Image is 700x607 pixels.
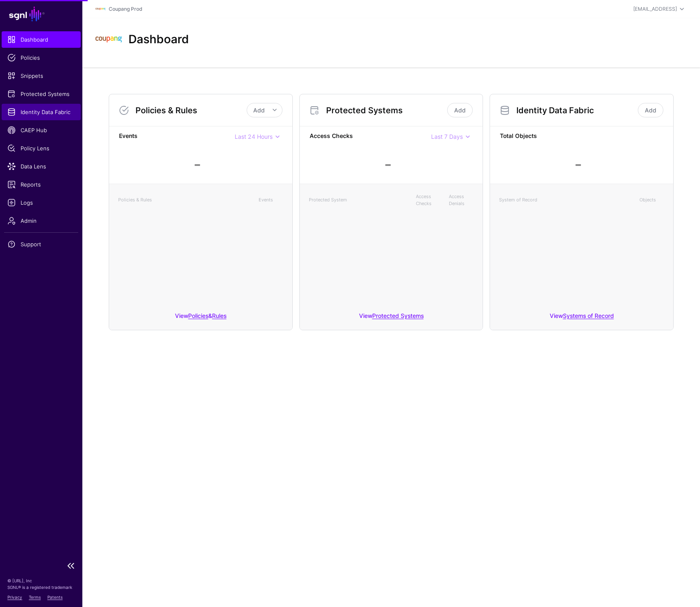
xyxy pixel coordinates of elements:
a: Identity Data Fabric [2,104,81,120]
a: Patents [47,595,63,600]
a: Dashboard [2,31,81,48]
span: Snippets [7,72,75,80]
th: Protected System [305,189,412,211]
a: SGNL [5,5,77,23]
div: [EMAIL_ADDRESS] [633,5,677,13]
a: Terms [29,595,41,600]
a: Data Lens [2,158,81,175]
img: svg+xml;base64,PHN2ZyBpZD0iTG9nbyIgeG1sbnM9Imh0dHA6Ly93d3cudzMub3JnLzIwMDAvc3ZnIiB3aWR0aD0iMTIxLj... [96,4,105,14]
span: Support [7,240,75,248]
span: Add [253,107,265,114]
span: Dashboard [7,35,75,44]
a: Logs [2,194,81,211]
span: Identity Data Fabric [7,108,75,116]
img: svg+xml;base64,PHN2ZyBpZD0iTG9nbyIgeG1sbnM9Imh0dHA6Ly93d3cudzMub3JnLzIwMDAvc3ZnIiB3aWR0aD0iMTIxLj... [96,26,122,53]
th: Policies & Rules [114,189,254,211]
div: View [300,306,483,330]
span: Policies [7,54,75,62]
a: Policies [2,49,81,66]
p: © [URL], Inc [7,577,75,584]
a: Privacy [7,595,22,600]
a: Coupang Prod [109,6,142,12]
a: Add [638,103,663,117]
span: Last 24 Hours [235,133,273,140]
span: Protected Systems [7,90,75,98]
span: Logs [7,198,75,207]
a: Reports [2,176,81,193]
span: Admin [7,217,75,225]
span: Reports [7,180,75,189]
a: Rules [212,312,226,319]
div: - [574,152,582,177]
a: Protected Systems [2,86,81,102]
th: Objects [635,189,668,211]
a: Add [447,103,473,117]
p: SGNL® is a registered trademark [7,584,75,591]
strong: Events [119,131,235,142]
th: Access Denials [445,189,478,211]
h2: Dashboard [128,33,189,47]
span: Data Lens [7,162,75,170]
div: - [194,152,201,177]
strong: Total Objects [500,131,663,142]
span: Policy Lens [7,144,75,152]
a: Policies [188,312,208,319]
th: Events [254,189,287,211]
strong: Access Checks [310,131,432,142]
h3: Identity Data Fabric [516,105,636,115]
a: Protected Systems [372,312,424,319]
a: Systems of Record [563,312,614,319]
a: Policy Lens [2,140,81,156]
th: System of Record [495,189,635,211]
div: View & [109,306,292,330]
h3: Policies & Rules [135,105,247,115]
div: View [490,306,673,330]
a: Snippets [2,68,81,84]
th: Access Checks [412,189,445,211]
div: - [384,152,392,177]
a: Admin [2,212,81,229]
a: CAEP Hub [2,122,81,138]
span: Last 7 Days [431,133,463,140]
span: CAEP Hub [7,126,75,134]
h3: Protected Systems [326,105,446,115]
